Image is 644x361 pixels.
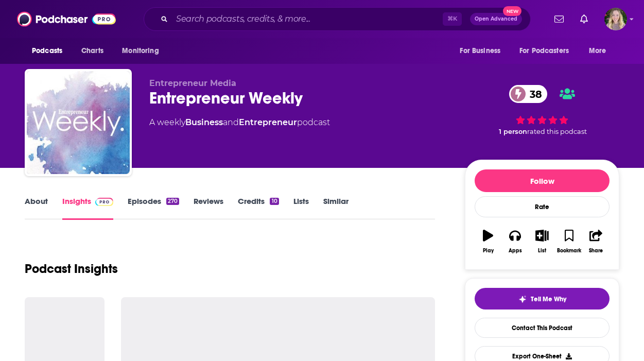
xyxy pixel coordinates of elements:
[576,10,592,28] a: Show notifications dropdown
[194,196,223,220] a: Reviews
[62,196,113,220] a: InsightsPodchaser Pro
[144,7,531,31] div: Search podcasts, credits, & more...
[589,248,603,254] div: Share
[604,8,627,30] button: Show profile menu
[538,248,546,254] div: List
[503,6,521,16] span: New
[223,117,239,127] span: and
[122,44,159,58] span: Monitoring
[75,41,110,61] a: Charts
[172,11,443,27] input: Search podcasts, credits, & more...
[452,41,513,61] button: open menu
[509,85,547,103] a: 38
[475,169,610,192] button: Follow
[270,198,279,205] div: 10
[475,288,610,310] button: tell me why sparkleTell Me Why
[166,198,179,205] div: 270
[460,44,500,58] span: For Business
[604,8,627,30] span: Logged in as lauren19365
[25,41,76,61] button: open menu
[149,116,330,129] div: A weekly podcast
[443,12,462,26] span: ⌘ K
[604,8,627,30] img: User Profile
[483,248,494,254] div: Play
[475,16,517,22] span: Open Advanced
[501,223,528,260] button: Apps
[293,196,309,220] a: Lists
[555,223,582,260] button: Bookmark
[589,44,606,58] span: More
[81,44,103,58] span: Charts
[519,85,547,103] span: 38
[475,318,610,338] a: Contact This Podcast
[25,261,118,277] h1: Podcast Insights
[95,198,113,206] img: Podchaser Pro
[27,71,130,174] img: Entrepreneur Weekly
[465,78,619,142] div: 38 1 personrated this podcast
[531,295,566,303] span: Tell Me Why
[32,44,62,58] span: Podcasts
[17,9,116,29] img: Podchaser - Follow, Share and Rate Podcasts
[557,248,581,254] div: Bookmark
[238,196,279,220] a: Credits10
[185,117,223,127] a: Business
[25,196,48,220] a: About
[128,196,179,220] a: Episodes270
[529,223,555,260] button: List
[583,223,610,260] button: Share
[239,117,297,127] a: Entrepreneur
[527,128,587,135] span: rated this podcast
[550,10,568,28] a: Show notifications dropdown
[518,295,527,303] img: tell me why sparkle
[475,223,501,260] button: Play
[149,78,236,88] span: Entrepreneur Media
[582,41,619,61] button: open menu
[519,44,569,58] span: For Podcasters
[475,196,610,217] div: Rate
[513,41,584,61] button: open menu
[509,248,522,254] div: Apps
[470,13,522,25] button: Open AdvancedNew
[115,41,172,61] button: open menu
[499,128,527,135] span: 1 person
[323,196,349,220] a: Similar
